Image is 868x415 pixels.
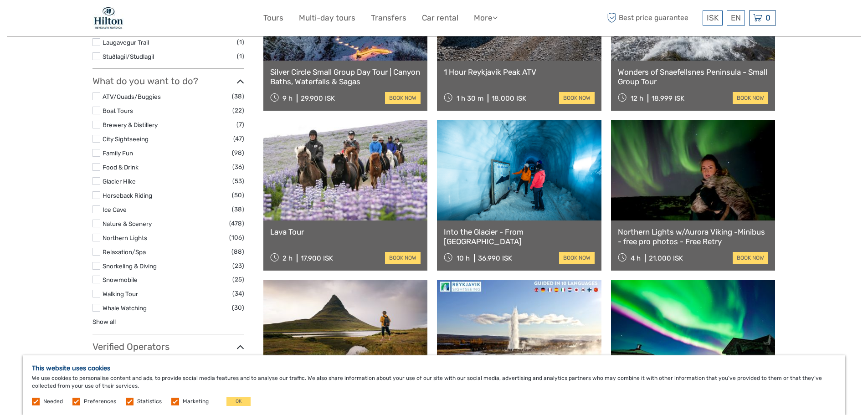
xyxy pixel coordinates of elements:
a: Boat Tours [103,107,133,114]
span: 9 h [282,94,293,102]
div: 18.999 ISK [652,94,684,102]
span: (478) [229,218,244,229]
span: (30) [232,302,244,313]
p: We're away right now. Please check back later! [13,16,103,23]
a: Wonders of Snaefellsnes Peninsula - Small Group Tour [618,67,769,86]
span: (88) [231,246,244,257]
a: book now [559,252,595,264]
a: book now [733,92,768,104]
a: Transfers [371,11,406,25]
span: 4 h [631,254,641,262]
span: (22) [232,105,244,116]
div: 21.000 ISK [649,254,683,262]
img: 1846-e7c6c28a-36f7-44b6-aaf6-bfd1581794f2_logo_small.jpg [92,7,124,29]
h3: Verified Operators [92,341,244,352]
span: (36) [232,162,244,172]
label: Preferences [84,398,116,405]
span: Best price guarantee [605,10,700,26]
a: Snowmobile [103,276,138,283]
a: Brewery & Distillery [103,121,158,128]
span: (1) [237,51,244,61]
h5: This website uses cookies [32,364,836,372]
a: book now [733,252,768,264]
span: (98) [232,148,244,158]
a: Multi-day tours [299,11,355,25]
a: ATV/Quads/Buggies [103,93,161,100]
a: Lava Tour [270,227,421,236]
a: Food & Drink [103,164,139,171]
label: Statistics [137,398,162,405]
span: (47) [233,133,244,144]
a: Relaxation/Spa [103,248,146,256]
span: 1 h 30 m [457,94,483,102]
a: Horseback Riding [103,192,152,199]
span: 12 h [631,94,643,102]
button: Open LiveChat chat widget [105,14,116,25]
a: Snorkeling & Diving [103,262,157,270]
span: (23) [232,261,244,271]
a: Nature & Scenery [103,220,152,227]
label: Marketing [183,398,209,405]
div: 29.900 ISK [301,94,335,102]
span: (1) [237,37,244,47]
div: 18.000 ISK [492,94,526,102]
a: Car rental [422,11,458,25]
a: book now [385,92,421,104]
a: Silver Circle Small Group Day Tour | Canyon Baths, Waterfalls & Sagas [270,67,421,86]
span: (50) [232,190,244,200]
a: Northern Lights [103,234,147,241]
div: 17.900 ISK [301,254,333,262]
a: Northern Lights w/Aurora Viking -Minibus - free pro photos - Free Retry [618,227,769,246]
a: Into the Glacier - From [GEOGRAPHIC_DATA] [444,227,595,246]
a: Glacier Hike [103,178,136,185]
span: (34) [232,288,244,299]
a: More [474,11,498,25]
button: OK [226,397,251,406]
span: (106) [229,232,244,243]
div: 36.990 ISK [478,254,512,262]
a: Laugavegur Trail [103,39,149,46]
div: We use cookies to personalise content and ads, to provide social media features and to analyse ou... [23,355,845,415]
a: book now [559,92,595,104]
span: ISK [707,13,719,22]
a: Walking Tour [103,290,138,297]
span: 10 h [457,254,470,262]
a: City Sightseeing [103,135,149,143]
a: Ice Cave [103,206,127,213]
div: EN [727,10,745,26]
a: 1 Hour Reykjavik Peak ATV [444,67,595,77]
label: Needed [43,398,63,405]
span: (38) [232,204,244,215]
span: 2 h [282,254,293,262]
span: (25) [232,274,244,285]
span: 0 [764,13,772,22]
a: Family Fun [103,149,133,157]
h3: What do you want to do? [92,76,244,87]
a: Whale Watching [103,304,147,312]
a: book now [385,252,421,264]
a: Stuðlagil/Studlagil [103,53,154,60]
span: (53) [232,176,244,186]
a: Tours [263,11,283,25]
a: Show all [92,318,116,325]
span: (38) [232,91,244,102]
span: (7) [236,119,244,130]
